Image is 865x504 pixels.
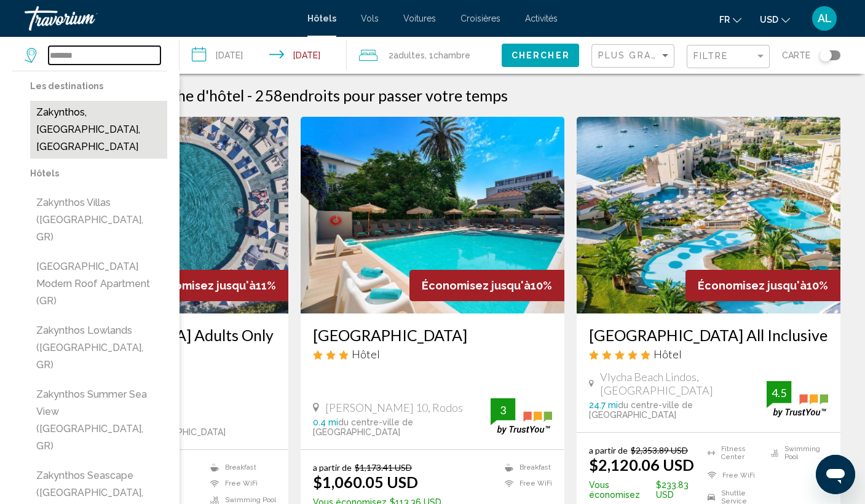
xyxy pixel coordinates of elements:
[499,479,552,489] li: Free WiFi
[313,462,352,473] span: a partir de
[499,462,552,473] li: Breakfast
[255,86,508,104] h2: 258
[600,370,767,397] span: Vlycha Beach Lindos, [GEOGRAPHIC_DATA]
[589,326,828,344] a: [GEOGRAPHIC_DATA] All Inclusive
[782,47,810,64] span: Carte
[598,51,671,61] mat-select: Sort by
[719,10,741,28] button: Change language
[422,279,531,292] span: Économisez jusqu'à
[589,347,828,361] div: 5 star Hotel
[147,279,256,292] span: Économisez jusqu'à
[30,77,167,95] p: Les destinations
[347,37,502,74] button: Travelers: 2 adults, 0 children
[301,117,564,313] img: Hotel image
[204,462,276,473] li: Breakfast
[313,347,552,361] div: 3 star Hotel
[767,381,828,417] img: trustyou-badge.svg
[589,480,653,500] span: Vous économisez
[30,191,167,249] button: Zakynthos Villas ([GEOGRAPHIC_DATA], GR)
[693,51,729,61] span: Filtre
[393,50,425,60] span: Adultes
[247,86,252,104] span: -
[589,445,628,455] span: a partir de
[283,86,508,104] span: endroits pour passer votre temps
[685,270,840,301] div: 10%
[30,383,167,458] button: Zakynthos Summer Sea View ([GEOGRAPHIC_DATA], GR)
[765,445,828,461] li: Swimming Pool
[460,14,500,23] a: Croisières
[403,14,436,23] a: Voitures
[589,400,693,420] span: du centre-ville de [GEOGRAPHIC_DATA]
[511,51,570,61] span: Chercher
[502,44,579,66] button: Chercher
[687,44,770,69] button: Filter
[577,117,840,313] img: Hotel image
[352,347,380,361] span: Hôtel
[760,15,778,25] span: USD
[589,480,701,500] p: $233.83 USD
[810,50,840,61] button: Toggle map
[325,401,463,414] span: [PERSON_NAME] 10, Rodos
[204,479,276,489] li: Free WiFi
[491,403,515,417] div: 3
[491,398,552,435] img: trustyou-badge.svg
[389,47,425,64] span: 2
[180,37,347,74] button: Check-in date: Aug 30, 2025 Check-out date: Sep 6, 2025
[701,445,765,461] li: Fitness Center
[313,473,418,491] ins: $1,060.05 USD
[818,12,832,25] span: AL
[760,10,790,28] button: Change currency
[433,50,470,60] span: Chambre
[313,326,552,344] a: [GEOGRAPHIC_DATA]
[425,47,470,64] span: , 1
[135,270,288,301] div: 11%
[816,455,855,494] iframe: Bouton de lancement de la fenêtre de messagerie
[808,6,840,31] button: User Menu
[355,462,412,473] del: $1,173.41 USD
[25,6,295,31] a: Travorium
[598,50,745,60] span: Plus grandes économies
[361,14,379,23] a: Vols
[30,255,167,313] button: [GEOGRAPHIC_DATA] Modern Roof Apartment (GR)
[307,14,336,23] a: Hôtels
[30,101,167,159] button: Zakynthos, [GEOGRAPHIC_DATA], [GEOGRAPHIC_DATA]
[767,385,791,400] div: 4.5
[30,319,167,377] button: Zakynthos Lowlands ([GEOGRAPHIC_DATA], GR)
[589,400,618,410] span: 24.7 mi
[654,347,682,361] span: Hôtel
[313,417,413,437] span: du centre-ville de [GEOGRAPHIC_DATA]
[313,417,338,427] span: 0.4 mi
[701,467,765,483] li: Free WiFi
[30,165,167,182] p: Hôtels
[631,445,688,455] del: $2,353.89 USD
[525,14,558,23] a: Activités
[698,279,807,292] span: Économisez jusqu'à
[409,270,564,301] div: 10%
[719,15,730,25] span: fr
[589,455,694,474] ins: $2,120.06 USD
